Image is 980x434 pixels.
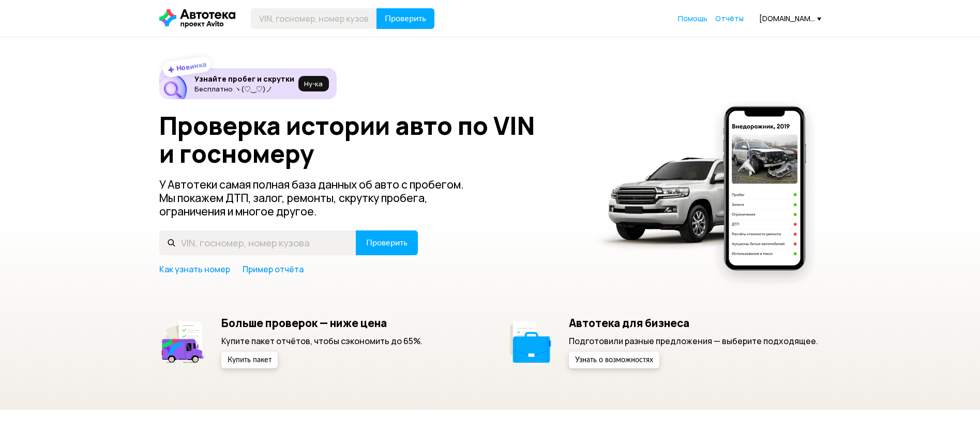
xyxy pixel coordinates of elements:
[159,112,580,167] h1: Проверка истории авто по VIN и госномеру
[304,80,323,88] span: Ну‑ка
[221,352,278,368] button: Купить пакет
[194,74,294,84] h6: Узнайте пробег и скрутки
[356,230,418,255] button: Проверить
[575,357,653,364] span: Узнать о возможностях
[194,85,294,93] p: Бесплатно ヽ(♡‿♡)ノ
[376,8,434,29] button: Проверить
[221,316,423,330] h5: Больше проверок — ниже цена
[159,263,230,275] a: Как узнать номер
[159,230,356,255] input: VIN, госномер, номер кузова
[569,352,659,368] button: Узнать о возможностях
[366,239,408,247] span: Проверить
[175,59,207,73] strong: Новинка
[243,263,304,275] a: Пример отчёта
[678,13,707,24] a: Помощь
[759,13,821,23] div: [DOMAIN_NAME][EMAIL_ADDRESS][DOMAIN_NAME]
[221,335,423,347] p: Купите пакет отчётов, чтобы сэкономить до 65%.
[228,357,272,364] span: Купить пакет
[569,335,818,347] p: Подготовили разные предложения — выберите подходящее.
[385,14,426,23] span: Проверить
[715,13,744,24] a: Отчёты
[569,316,818,330] h5: Автотека для бизнеса
[251,8,377,29] input: VIN, госномер, номер кузова
[159,178,481,218] p: У Автотеки самая полная база данных об авто с пробегом. Мы покажем ДТП, залог, ремонты, скрутку п...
